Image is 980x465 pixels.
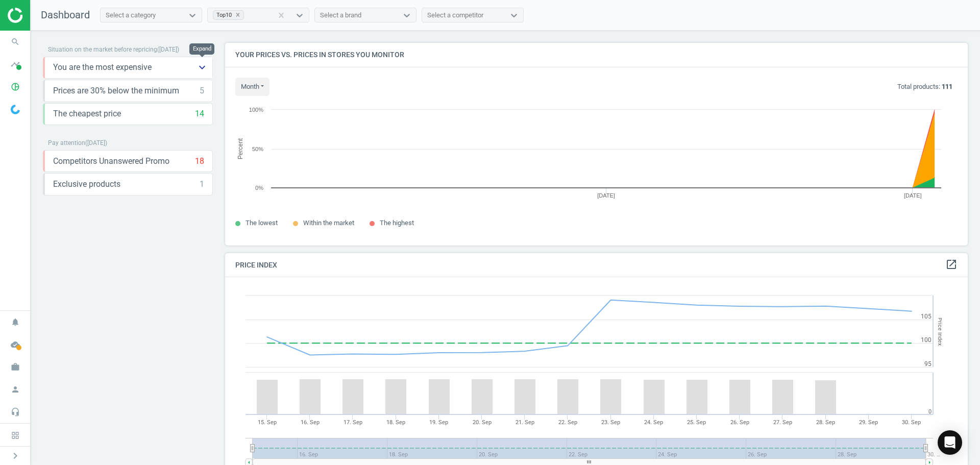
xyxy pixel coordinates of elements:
div: Select a category [106,11,156,20]
tspan: 25. Sep [687,419,706,426]
i: timeline [6,55,25,74]
span: Competitors Unanswered Promo [53,156,169,167]
tspan: 23. Sep [601,419,620,426]
div: Top10 [213,11,232,19]
i: headset_mic [6,402,25,422]
tspan: 21. Sep [516,419,534,426]
tspan: Percent [237,138,244,159]
tspan: [DATE] [597,192,615,199]
tspan: 16. Sep [301,419,320,426]
tspan: 27. Sep [773,419,792,426]
i: open_in_new [945,258,958,271]
span: ( [DATE] ) [85,139,107,146]
span: The highest [380,219,414,227]
text: 95 [924,360,932,368]
i: keyboard_arrow_down [196,61,208,74]
i: pie_chart_outlined [6,77,25,96]
div: 14 [195,108,204,119]
span: The lowest [246,219,278,227]
text: 100 [921,336,932,344]
div: 1 [200,179,204,190]
tspan: 18. Sep [386,419,405,426]
tspan: 24. Sep [644,419,663,426]
text: 105 [921,313,932,320]
text: 50% [252,146,263,152]
span: ( [DATE] ) [157,46,179,53]
a: open_in_new [945,258,958,272]
button: chevron_right [3,449,28,462]
span: Within the market [303,219,354,227]
tspan: Price Index [937,317,943,346]
div: 18 [195,156,204,167]
tspan: 28. Sep [816,419,835,426]
div: Open Intercom Messenger [938,430,962,455]
span: Dashboard [41,9,90,21]
tspan: 15. Sep [258,419,277,426]
span: Exclusive products [53,179,120,190]
tspan: 30. … [927,451,940,458]
i: chevron_right [9,450,21,462]
div: Select a competitor [427,11,483,20]
i: cloud_done [6,335,25,354]
span: Pay attention [48,139,85,146]
tspan: 22. Sep [558,419,577,426]
div: Expand [189,43,214,55]
button: keyboard_arrow_down [192,57,212,78]
tspan: 29. Sep [859,419,878,426]
button: month [235,78,269,96]
tspan: 17. Sep [344,419,362,426]
div: Select a brand [320,11,361,20]
span: The cheapest price [53,108,121,119]
div: 5 [200,85,204,96]
i: work [6,357,25,377]
span: Prices are 30% below the minimum [53,85,179,96]
tspan: 20. Sep [473,419,492,426]
i: notifications [6,312,25,332]
h4: Price Index [225,253,968,277]
i: person [6,380,25,399]
tspan: [DATE] [904,192,922,199]
tspan: 26. Sep [730,419,749,426]
text: 100% [249,107,263,113]
i: search [6,32,25,52]
span: You are the most expensive [53,62,152,73]
b: 111 [942,83,952,90]
text: 0% [255,185,263,191]
h4: Your prices vs. prices in stores you monitor [225,43,968,67]
p: Total products: [897,82,952,91]
text: 0 [928,408,932,415]
img: wGWNvw8QSZomAAAAABJRU5ErkJggg== [11,105,20,114]
img: ajHJNr6hYgQAAAAASUVORK5CYII= [8,8,80,23]
span: Situation on the market before repricing [48,46,157,53]
tspan: 19. Sep [429,419,448,426]
tspan: 30. Sep [902,419,921,426]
